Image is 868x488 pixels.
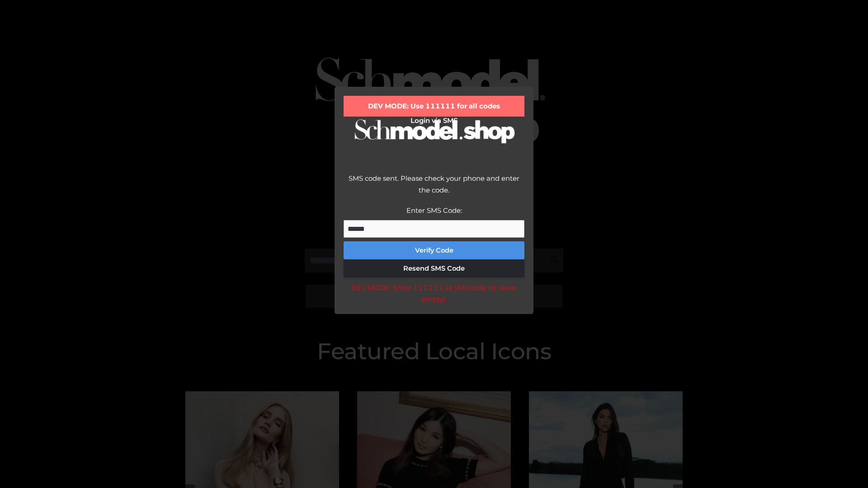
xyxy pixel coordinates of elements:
[344,117,524,125] h2: Login via SMS
[406,206,462,215] label: Enter SMS Code:
[344,173,524,205] div: SMS code sent. Please check your phone and enter the code.
[344,259,524,277] button: Resend SMS Code
[344,282,524,305] div: DEV MODE: Enter 111111 as SMS code (or leave empty).
[344,241,524,259] button: Verify Code
[344,96,524,117] div: DEV MODE: Use 111111 for all codes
